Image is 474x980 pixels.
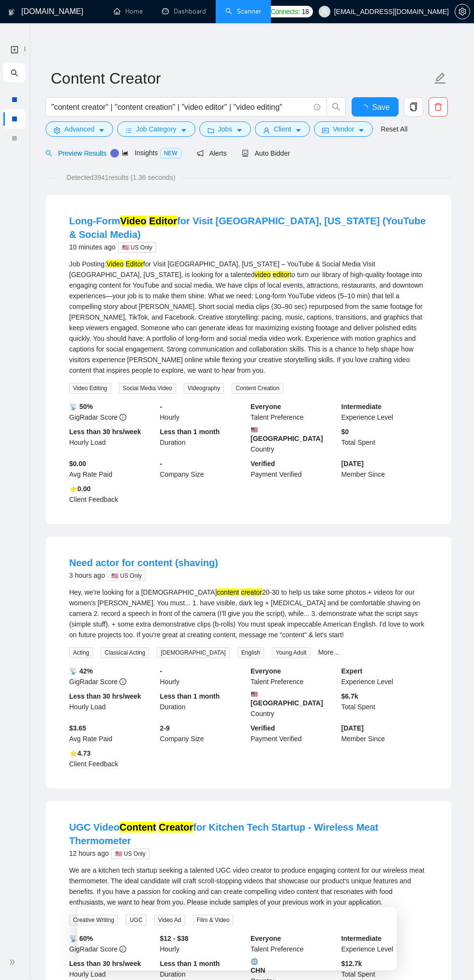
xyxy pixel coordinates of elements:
div: Hourly [158,401,249,423]
a: homeHome [114,7,143,15]
img: 🇺🇸 [251,691,258,698]
span: caret-down [98,127,105,134]
a: setting [455,8,470,15]
button: barsJob Categorycaret-down [117,121,195,137]
button: Save [352,97,399,117]
a: Reset All [381,124,407,134]
span: user [321,8,328,15]
span: Young Adult [272,647,311,658]
span: NEW [160,148,181,159]
b: Less than 1 month [160,692,220,700]
div: Member Since [340,723,430,744]
button: copy [404,97,423,117]
span: bars [125,127,132,134]
div: Hourly [158,666,249,687]
span: Classical Acting [101,647,149,658]
div: Country [249,426,340,454]
input: Search Freelance Jobs... [51,101,310,113]
b: $3.65 [69,724,86,732]
div: Tooltip anchor [110,149,119,158]
span: setting [455,8,470,15]
div: GigRadar Score [67,401,158,423]
div: Total Spent [340,426,430,454]
span: edit [434,72,446,85]
div: Duration [158,691,249,719]
span: robot [242,150,249,157]
span: 🇺🇸 US Only [111,848,149,859]
div: 3 hours ago [69,570,218,581]
iframe: Intercom live chat [441,947,464,970]
b: Expert [341,667,363,675]
div: Talent Preference [249,401,340,423]
button: idcardVendorcaret-down [314,121,373,137]
span: [DEMOGRAPHIC_DATA] [157,647,229,658]
span: Detected 3941 results (1.36 seconds) [59,172,182,183]
div: Job Posting: for Visit [GEOGRAPHIC_DATA], [US_STATE] – YouTube & Social Media Visit [GEOGRAPHIC_D... [69,259,428,376]
a: Long-FormVideo Editorfor Visit [GEOGRAPHIC_DATA], [US_STATE] (YouTube & Social Media) [69,216,426,240]
div: 12 hours ago [69,848,428,859]
mark: Creator [159,822,193,833]
a: Need actor for content (shaving) [69,557,218,568]
div: Experience Level [340,666,430,687]
div: Duration [158,426,249,454]
span: area-chart [122,149,129,156]
button: settingAdvancedcaret-down [45,121,113,137]
span: Creative Writing [69,915,118,925]
div: Avg Rate Paid [67,458,158,480]
mark: creator [241,588,262,596]
button: userClientcaret-down [255,121,310,137]
span: loading [360,104,372,112]
b: 📡 60% [69,935,93,942]
div: Hey, we're looking for a [DEMOGRAPHIC_DATA] 20-30 to help us take some photos + videos for our wo... [69,587,428,640]
b: Less than 30 hrs/week [69,960,141,967]
span: user [263,127,270,134]
span: Social Media Video [119,383,177,394]
mark: content [217,588,239,596]
div: We are a kitchen tech startup seeking a talented UGC video creator to produce engaging content fo... [69,865,428,907]
span: 18 [302,6,309,17]
input: Scanner name... [51,66,432,90]
span: idcard [322,127,329,134]
div: Company Size [158,458,249,480]
span: 🇺🇸 US Only [107,570,146,581]
div: GigRadar Score [67,933,158,954]
b: Everyone [251,403,281,410]
span: Connects: [270,6,299,17]
div: Member Since [340,458,430,480]
b: Less than 1 month [160,428,220,436]
b: - [160,667,163,675]
mark: editor [273,271,290,278]
b: - [160,460,163,468]
div: Avg Rate Paid [67,723,158,744]
mark: Content [119,822,156,833]
b: ⭐️ 0.00 [69,485,90,493]
div: Hourly Load [67,426,158,454]
button: setting [455,4,470,19]
mark: video [254,271,270,278]
a: UGC VideoContent Creatorfor Kitchen Tech Startup - Wireless Meat Thermometer [69,822,378,846]
span: caret-down [295,127,302,134]
span: English [237,647,264,658]
mark: Video [120,216,147,226]
span: info-circle [314,104,320,110]
b: Less than 30 hrs/week [69,692,141,700]
span: setting [54,127,60,134]
b: Everyone [251,667,281,675]
b: ⭐️ 4.73 [69,749,90,757]
a: New Scanner [11,40,18,59]
span: Vendor [333,124,354,134]
b: [GEOGRAPHIC_DATA] [251,426,338,442]
li: My Scanners [3,63,25,148]
b: 📡 42% [69,667,93,675]
div: Company Size [158,723,249,744]
span: caret-down [180,127,187,134]
b: [DATE] [341,724,364,732]
a: dashboardDashboard [162,7,206,15]
span: folder [207,127,214,134]
div: Total Spent [340,691,430,719]
span: Video Editing [69,383,111,394]
span: Client [274,124,291,134]
button: search [326,97,346,117]
b: 📡 50% [69,403,93,410]
b: [DATE] [341,460,364,468]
